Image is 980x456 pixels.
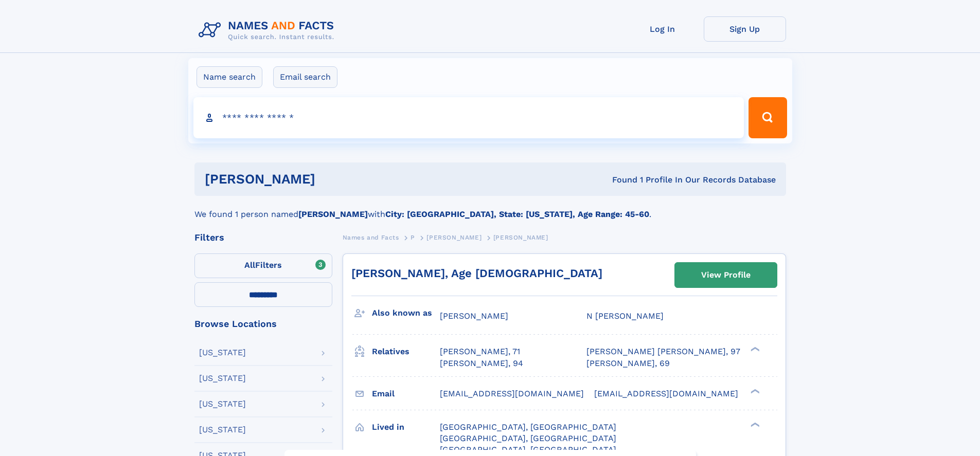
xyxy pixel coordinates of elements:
[440,346,520,357] a: [PERSON_NAME], 71
[194,16,343,44] img: Logo Names and Facts
[372,385,440,403] h3: Email
[675,263,777,287] a: View Profile
[464,174,776,186] div: Found 1 Profile In Our Records Database
[343,231,399,244] a: Names and Facts
[426,231,482,244] a: [PERSON_NAME]
[199,349,246,357] div: [US_STATE]
[194,233,332,242] div: Filters
[440,433,616,443] span: [GEOGRAPHIC_DATA], [GEOGRAPHIC_DATA]
[193,97,744,138] input: search input
[385,209,649,219] b: City: [GEOGRAPHIC_DATA], State: [US_STATE], Age Range: 45-60
[199,426,246,434] div: [US_STATE]
[440,389,584,398] span: [EMAIL_ADDRESS][DOMAIN_NAME]
[586,311,664,321] span: N [PERSON_NAME]
[273,66,337,88] label: Email search
[194,253,332,278] label: Filters
[440,445,616,454] span: [GEOGRAPHIC_DATA], [GEOGRAPHIC_DATA]
[594,389,738,398] span: [EMAIL_ADDRESS][DOMAIN_NAME]
[748,346,760,353] div: ❯
[621,16,704,42] a: Log In
[440,311,508,321] span: [PERSON_NAME]
[194,196,786,221] div: We found 1 person named with .
[426,234,482,241] span: [PERSON_NAME]
[411,234,415,241] span: P
[586,358,670,369] a: [PERSON_NAME], 69
[440,422,616,432] span: [GEOGRAPHIC_DATA], [GEOGRAPHIC_DATA]
[197,66,262,88] label: Name search
[586,346,740,357] a: [PERSON_NAME] [PERSON_NAME], 97
[749,97,787,138] button: Search Button
[748,388,760,394] div: ❯
[351,267,602,280] a: [PERSON_NAME], Age [DEMOGRAPHIC_DATA]
[411,231,415,244] a: P
[493,234,548,241] span: [PERSON_NAME]
[199,400,246,408] div: [US_STATE]
[205,173,464,186] h1: [PERSON_NAME]
[199,374,246,382] div: [US_STATE]
[244,260,255,270] span: All
[704,16,786,42] a: Sign Up
[372,304,440,322] h3: Also known as
[372,343,440,360] h3: Relatives
[372,418,440,436] h3: Lived in
[701,263,751,287] div: View Profile
[194,319,332,329] div: Browse Locations
[298,209,368,219] b: [PERSON_NAME]
[748,421,760,428] div: ❯
[440,358,523,369] a: [PERSON_NAME], 94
